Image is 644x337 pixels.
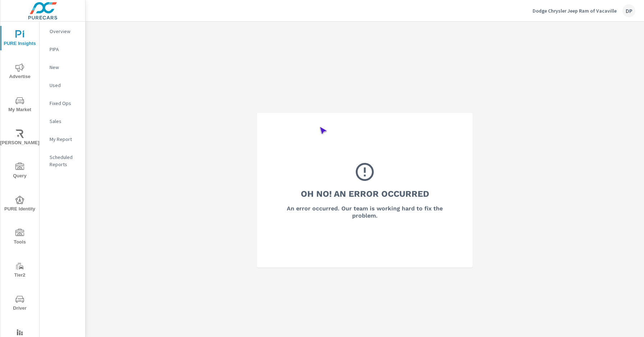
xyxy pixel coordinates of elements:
[50,100,79,107] p: Fixed Ops
[40,134,85,145] div: My Report
[50,28,79,35] p: Overview
[40,44,85,55] div: PIPA
[3,163,37,180] span: Query
[40,62,85,73] div: New
[276,205,453,219] h6: An error occurred. Our team is working hard to fix the problem.
[50,82,79,89] p: Used
[50,64,79,71] p: New
[3,196,37,213] span: PURE Identity
[40,26,85,37] div: Overview
[301,188,429,200] h3: Oh No! An Error Occurred
[3,229,37,246] span: Tools
[3,63,37,81] span: Advertise
[50,136,79,143] p: My Report
[3,295,37,313] span: Driver
[533,8,617,14] p: Dodge Chrysler Jeep Ram of Vacaville
[3,30,37,48] span: PURE Insights
[622,4,635,17] div: DP
[3,96,37,114] span: My Market
[50,154,79,168] p: Scheduled Reports
[40,80,85,91] div: Used
[50,118,79,125] p: Sales
[40,152,85,170] div: Scheduled Reports
[40,98,85,109] div: Fixed Ops
[50,46,79,53] p: PIPA
[40,116,85,127] div: Sales
[3,129,37,147] span: [PERSON_NAME]
[3,262,37,279] span: Tier2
